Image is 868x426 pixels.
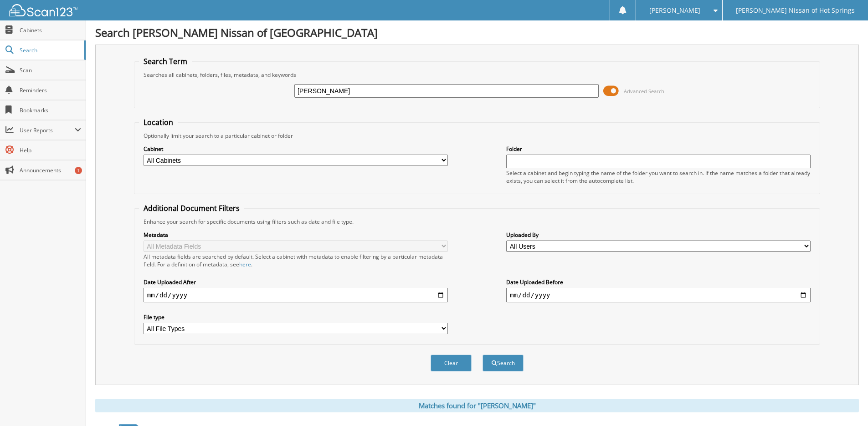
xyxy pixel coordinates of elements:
label: File type [144,313,448,321]
button: Clear [431,355,472,371]
label: Cabinet [144,145,448,153]
span: Bookmarks [20,106,81,114]
div: Enhance your search for specific documents using filters such as date and file type. [139,218,815,226]
button: Search [483,355,524,371]
legend: Search Term [139,56,192,66]
input: start [144,288,448,302]
div: All metadata fields are searched by default. Select a cabinet with metadata to enable filtering b... [144,253,448,268]
img: scan123-logo-white.svg [9,4,77,16]
span: Advanced Search [624,88,664,95]
div: Optionally limit your search to a particular cabinet or folder [139,132,815,140]
label: Uploaded By [506,231,811,239]
span: Cabinets [20,26,81,34]
label: Metadata [144,231,448,239]
label: Date Uploaded Before [506,278,811,286]
a: here [239,261,251,268]
div: Select a cabinet and begin typing the name of the folder you want to search in. If the name match... [506,169,811,185]
h1: Search [PERSON_NAME] Nissan of [GEOGRAPHIC_DATA] [95,25,859,40]
legend: Location [139,117,178,127]
span: Scan [20,66,81,74]
span: Search [20,46,80,54]
span: [PERSON_NAME] [649,8,700,13]
span: Help [20,146,81,154]
label: Folder [506,145,811,153]
label: Date Uploaded After [144,278,448,286]
span: Announcements [20,166,81,174]
span: [PERSON_NAME] Nissan of Hot Springs [736,8,855,13]
input: end [506,288,811,302]
div: Matches found for "[PERSON_NAME]" [95,399,859,412]
div: Searches all cabinets, folders, files, metadata, and keywords [139,71,815,79]
span: User Reports [20,126,75,134]
span: Reminders [20,86,81,94]
legend: Additional Document Filters [139,203,244,213]
div: 1 [75,167,82,174]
